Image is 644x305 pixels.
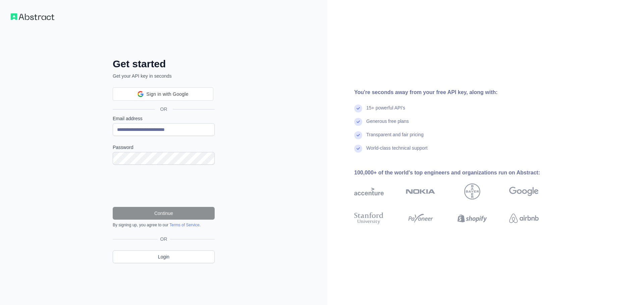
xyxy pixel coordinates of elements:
div: Transparent and fair pricing [366,131,424,145]
span: OR [158,236,170,242]
div: 15+ powerful API's [366,104,405,118]
label: Password [113,144,215,151]
img: shopify [458,211,487,226]
div: By signing up, you agree to our . [113,222,215,228]
span: OR [155,106,173,112]
img: nokia [406,183,435,200]
div: Sign in with Google [113,87,213,101]
div: 100,000+ of the world's top engineers and organizations run on Abstract: [354,169,560,177]
span: Sign in with Google [146,91,188,98]
img: check mark [354,104,362,112]
img: check mark [354,145,362,153]
p: Get your API key in seconds [113,73,215,79]
button: Continue [113,207,215,220]
iframe: reCAPTCHA [113,173,215,199]
div: World-class technical support [366,145,428,158]
a: Terms of Service [169,223,199,227]
label: Email address [113,115,215,122]
img: bayer [464,183,480,200]
img: google [509,183,539,200]
img: check mark [354,118,362,126]
div: Generous free plans [366,118,409,131]
img: stanford university [354,211,384,226]
img: Workflow [11,13,54,20]
h2: Get started [113,58,215,70]
img: check mark [354,131,362,139]
img: airbnb [509,211,539,226]
img: accenture [354,183,384,200]
a: Login [113,250,215,263]
div: You're seconds away from your free API key, along with: [354,88,560,96]
img: payoneer [406,211,435,226]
